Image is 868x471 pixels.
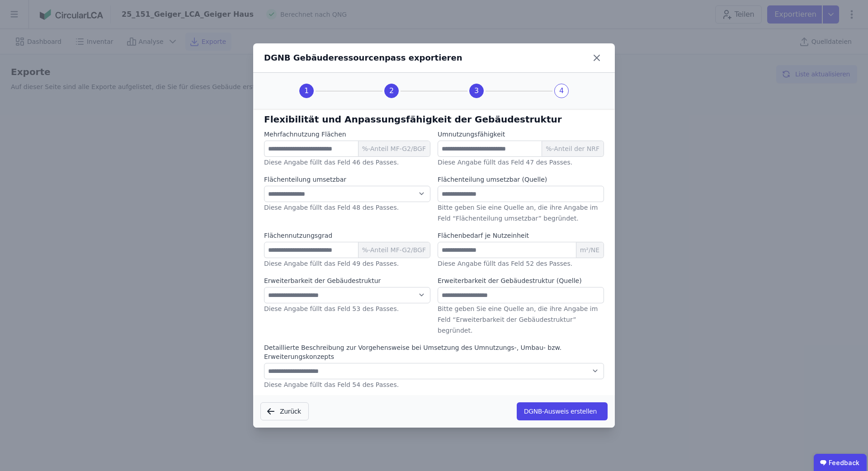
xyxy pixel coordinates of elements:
label: Diese Angabe füllt das Feld 48 des Passes. [264,204,399,211]
div: 3 [469,84,484,98]
label: Bitte geben Sie eine Quelle an, die ihre Angabe im Feld “Erweiterbarkeit der Gebäudestruktur” beg... [438,305,598,334]
label: Diese Angabe füllt das Feld 54 des Passes. [264,381,399,388]
label: Erweiterbarkeit der Gebäudestruktur (Quelle) [438,276,582,285]
label: Erweiterbarkeit der Gebäudestruktur [264,276,430,285]
label: Diese Angabe füllt das Feld 49 des Passes. [264,260,399,267]
div: DGNB Gebäuderessourcenpass exportieren [264,52,462,64]
div: 4 [554,84,569,98]
span: m²/NE [576,242,604,258]
label: Diese Angabe füllt das Feld 53 des Passes. [264,305,399,312]
label: Flächenbedarf je Nutzeinheit [438,231,529,240]
button: Zurück [260,402,309,420]
label: Bitte geben Sie eine Quelle an, die ihre Angabe im Feld “Flächenteilung umsetzbar” begründet. [438,204,598,222]
label: Mehrfachnutzung Flächen [264,130,346,139]
label: Diese Angabe füllt das Feld 52 des Passes. [438,260,572,267]
button: DGNB-Ausweis erstellen [517,402,608,420]
span: %-Anteil MF-G2/BGF [358,242,430,258]
label: Diese Angabe füllt das Feld 47 des Passes. [438,159,572,166]
label: Detaillierte Beschreibung zur Vorgehensweise bei Umsetzung des Umnutzungs-, Umbau- bzw. Erweiteru... [264,343,604,361]
label: Flächenteilung umsetzbar (Quelle) [438,175,547,184]
h6: Flexibilität und Anpassungsfähigkeit der Gebäudestruktur [264,113,604,126]
label: Umnutzungsfähigkeit [438,130,505,139]
div: 2 [384,84,399,98]
span: %-Anteil MF-G2/BGF [358,141,430,156]
label: Flächennutzungsgrad [264,231,332,240]
label: Diese Angabe füllt das Feld 46 des Passes. [264,159,399,166]
div: 1 [299,84,314,98]
span: %-Anteil der NRF [542,141,604,156]
label: Flächenteilung umsetzbar [264,175,430,184]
